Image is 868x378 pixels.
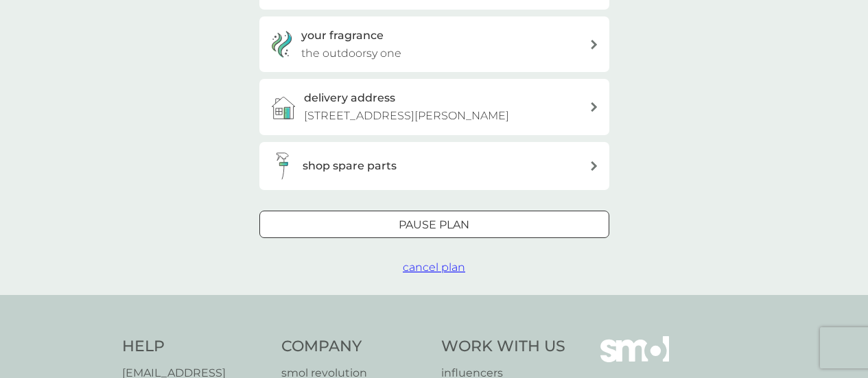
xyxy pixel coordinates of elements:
h4: Help [122,336,268,357]
button: cancel plan [403,259,465,276]
button: Pause plan [259,211,609,238]
p: the outdoorsy one [301,45,401,62]
h4: Work With Us [441,336,565,357]
h3: delivery address [304,89,395,107]
a: delivery address[STREET_ADDRESS][PERSON_NAME] [259,79,609,134]
a: your fragrancethe outdoorsy one [259,16,609,72]
span: cancel plan [403,261,465,274]
p: Pause plan [399,216,469,234]
p: [STREET_ADDRESS][PERSON_NAME] [304,107,509,125]
h3: your fragrance [301,27,384,45]
h4: Company [281,336,427,357]
button: shop spare parts [259,142,609,190]
h3: shop spare parts [303,157,397,175]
